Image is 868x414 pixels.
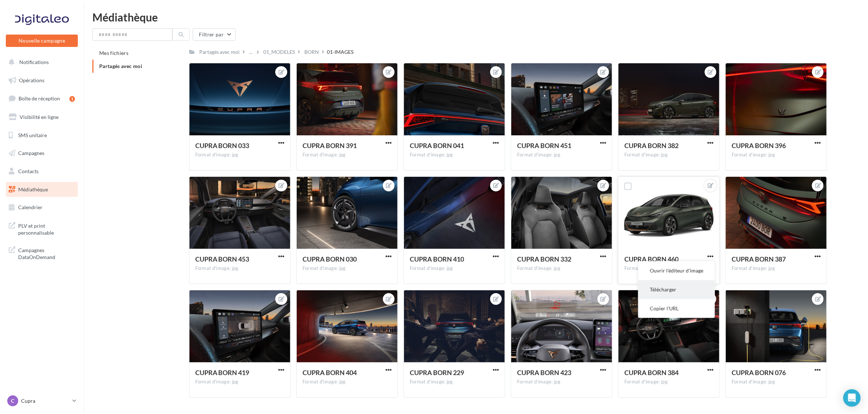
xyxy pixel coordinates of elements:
a: C Cupra [6,394,78,408]
span: CUPRA BORN 033 [195,142,249,150]
button: Copier l'URL [638,299,715,318]
div: Format d'image: jpg [732,265,821,272]
span: CUPRA BORN 410 [410,255,464,263]
span: C [11,397,15,405]
div: Format d'image: jpg [410,152,499,158]
div: Partagés avec moi [199,48,240,56]
div: 1 [69,96,75,102]
div: 01_MODELES [264,48,295,56]
span: CUPRA BORN 404 [303,369,357,377]
span: Campagnes DataOnDemand [18,245,75,261]
span: CUPRA BORN 396 [732,142,786,150]
div: Format d'image: jpg [303,265,392,272]
button: Ouvrir l'éditeur d'image [638,261,715,280]
div: Open Intercom Messenger [843,389,861,407]
span: Calendrier [18,204,43,210]
a: Calendrier [4,200,79,215]
span: Campagnes [18,150,44,156]
div: Format d'image: jpg [410,379,499,385]
div: Format d'image: jpg [624,379,713,385]
a: SMS unitaire [4,128,79,143]
span: CUPRA BORN 387 [732,255,786,263]
div: Format d'image: jpg [732,152,821,158]
a: PLV et print personnalisable [4,218,79,239]
span: PLV et print personnalisable [18,221,75,236]
span: CUPRA BORN 419 [195,369,249,377]
a: Campagnes DataOnDemand [4,242,79,264]
span: Opérations [19,77,44,83]
span: SMS unitaire [18,132,47,138]
div: BORN [305,48,319,56]
span: CUPRA BORN 076 [732,369,786,377]
span: CUPRA BORN 332 [517,255,571,263]
div: Format d'image: jpg [195,265,284,272]
div: Format d'image: jpg [517,152,606,158]
div: Format d'image: jpg [410,265,499,272]
span: CUPRA BORN 460 [624,255,679,263]
span: CUPRA BORN 451 [517,142,571,150]
div: Format d'image: jpg [624,152,713,158]
div: Format d'image: jpg [303,152,392,158]
span: Mes fichiers [99,50,128,56]
div: Format d'image: jpg [517,265,606,272]
span: CUPRA BORN 382 [624,142,679,150]
button: Télécharger [638,280,715,299]
span: Boîte de réception [19,95,60,101]
div: Format d'image: jpg [195,152,284,158]
a: Visibilité en ligne [4,110,79,125]
span: CUPRA BORN 384 [624,369,679,377]
span: CUPRA BORN 041 [410,142,464,150]
div: Format d'image: jpg [732,379,821,385]
span: CUPRA BORN 423 [517,369,571,377]
button: Notifications [4,55,76,70]
a: Boîte de réception1 [4,91,79,106]
span: Contacts [18,168,39,174]
div: ... [248,47,254,57]
a: Contacts [4,164,79,179]
a: Opérations [4,73,79,88]
div: Format d'image: jpg [195,379,284,385]
p: Cupra [21,397,69,405]
span: CUPRA BORN 391 [303,142,357,150]
button: Nouvelle campagne [6,35,78,47]
div: Format d'image: jpg [517,379,606,385]
a: Médiathèque [4,182,79,197]
span: Notifications [19,59,49,65]
div: Médiathèque [92,12,859,23]
span: Partagés avec moi [99,63,142,69]
div: 01-IMAGES [327,48,354,56]
span: CUPRA BORN 229 [410,369,464,377]
div: Format d'image: jpg [624,265,713,272]
span: Médiathèque [18,186,48,192]
div: Format d'image: jpg [303,379,392,385]
span: Visibilité en ligne [20,114,59,120]
span: CUPRA BORN 030 [303,255,357,263]
a: Campagnes [4,146,79,161]
span: CUPRA BORN 453 [195,255,249,263]
button: Filtrer par [193,28,236,41]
